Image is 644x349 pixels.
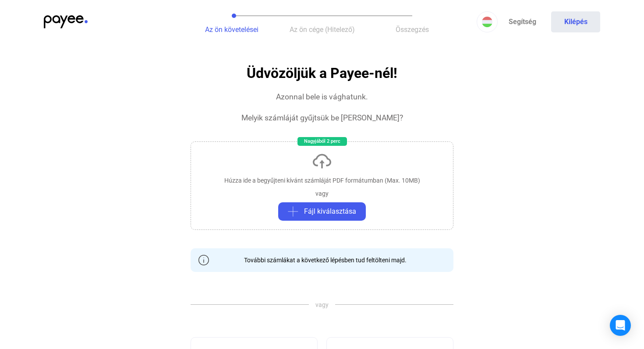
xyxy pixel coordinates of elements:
div: Húzza ide a begyűjteni kívánt számláját PDF formátumban (Max. 10MB) [224,176,420,185]
span: Összegzés [396,25,429,34]
img: payee-logo [44,15,88,28]
span: Az ön cége (Hitelező) [290,25,355,34]
div: Melyik számláját gyűjtsük be [PERSON_NAME]? [241,113,403,123]
button: HU [477,11,498,32]
div: További számlákat a következő lépésben tud feltölteni majd. [237,256,407,264]
div: Azonnal bele is vághatunk. [276,92,368,102]
span: vagy [309,300,335,309]
button: Kilépés [551,11,600,32]
div: Nagyjából 2 perc [297,137,347,146]
div: Open Intercom Messenger [610,315,631,336]
div: vagy [315,189,329,198]
button: plus-greyFájl kiválasztása [278,202,366,221]
img: plus-grey [288,206,298,217]
span: Az ön követelései [205,25,258,34]
img: info-grey-outline [198,255,209,265]
span: Fájl kiválasztása [304,206,356,217]
img: HU [482,17,492,27]
img: upload-cloud [311,151,333,172]
a: Segítség [498,11,547,32]
h1: Üdvözöljük a Payee-nél! [247,66,397,81]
